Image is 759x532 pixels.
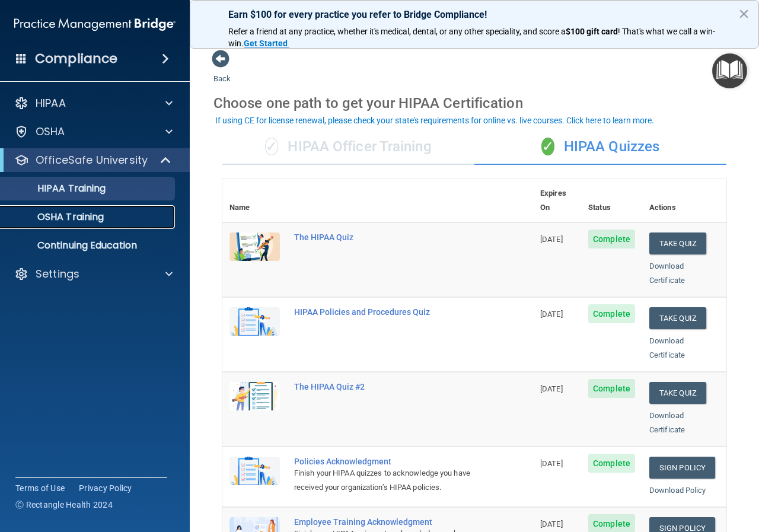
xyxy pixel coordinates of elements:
span: [DATE] [540,520,563,528]
a: Get Started [244,39,289,48]
span: ! That's what we call a win-win. [228,27,715,48]
th: Name [222,179,287,222]
img: PMB logo [14,12,176,36]
button: If using CE for license renewal, please check your state's requirements for online vs. live cours... [213,114,656,126]
p: HIPAA Training [8,183,106,195]
th: Expires On [533,179,581,222]
span: Refer a friend at any practice, whether it's medical, dental, or any other speciality, and score a [228,27,566,36]
a: HIPAA [14,96,173,110]
a: Terms of Use [15,482,65,494]
th: Status [581,179,642,222]
p: Settings [36,267,79,281]
button: Take Quiz [649,232,706,254]
div: Employee Training Acknowledgment [294,517,474,527]
a: Download Certificate [649,411,685,434]
th: Actions [642,179,726,222]
div: HIPAA Policies and Procedures Quiz [294,307,474,317]
span: ✓ [265,138,278,155]
strong: Get Started [244,39,288,48]
p: Continuing Education [8,240,170,251]
div: If using CE for license renewal, please check your state's requirements for online vs. live cours... [215,116,654,125]
a: Download Policy [649,486,706,495]
div: HIPAA Officer Training [222,129,474,165]
span: Complete [588,304,635,323]
div: Finish your HIPAA quizzes to acknowledge you have received your organization’s HIPAA policies. [294,466,474,495]
span: [DATE] [540,235,563,244]
a: OfficeSafe University [14,153,172,167]
div: Choose one path to get your HIPAA Certification [213,86,735,120]
span: ✓ [541,138,554,155]
span: [DATE] [540,384,563,393]
a: Settings [14,267,173,281]
button: Take Quiz [649,382,706,404]
a: Download Certificate [649,336,685,359]
a: OSHA [14,125,173,139]
span: Ⓒ Rectangle Health 2024 [15,499,113,511]
p: Earn $100 for every practice you refer to Bridge Compliance! [228,9,720,20]
div: The HIPAA Quiz [294,232,474,242]
p: OSHA [36,125,65,139]
a: Download Certificate [649,262,685,285]
span: Complete [588,454,635,473]
div: Policies Acknowledgment [294,457,474,466]
span: Complete [588,379,635,398]
a: Sign Policy [649,457,715,479]
p: OSHA Training [8,211,104,223]
div: The HIPAA Quiz #2 [294,382,474,391]
h4: Compliance [35,50,117,67]
strong: $100 gift card [566,27,618,36]
p: HIPAA [36,96,66,110]
span: [DATE] [540,459,563,468]
p: OfficeSafe University [36,153,148,167]
span: Complete [588,230,635,249]
a: Privacy Policy [79,482,132,494]
div: HIPAA Quizzes [474,129,726,165]
span: [DATE] [540,310,563,318]
a: Back [213,60,231,83]
button: Open Resource Center [712,53,747,88]
button: Close [738,4,750,23]
button: Take Quiz [649,307,706,329]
